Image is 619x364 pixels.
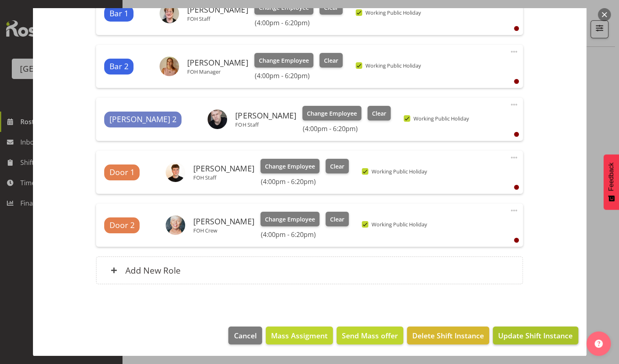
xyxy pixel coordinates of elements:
[109,167,135,178] span: Door 1
[330,215,344,224] span: Clear
[125,265,181,276] h6: Add New Role
[234,330,257,341] span: Cancel
[109,61,129,72] span: Bar 2
[302,106,361,121] button: Change Employee
[407,327,489,344] button: Delete Shift Instance
[260,230,348,239] h6: (4:00pm - 6:20pm)
[254,72,342,80] h6: (4:00pm - 6:20pm)
[514,26,519,31] div: User is clocked out
[514,79,519,84] div: User is clocked out
[265,162,315,171] span: Change Employee
[208,110,227,129] img: tommy-shorterb0edd7af4f2a677187137bf503907750.png
[368,221,427,228] span: Working Public Holiday
[235,111,296,120] h6: [PERSON_NAME]
[493,327,578,344] button: Update Shift Instance
[326,159,349,173] button: Clear
[193,174,254,181] p: FOH Staff
[260,159,319,173] button: Change Employee
[260,212,319,226] button: Change Employee
[367,106,391,121] button: Clear
[368,168,427,175] span: Working Public Holiday
[319,53,343,68] button: Clear
[362,62,421,69] span: Working Public Holiday
[307,109,357,118] span: Change Employee
[595,340,603,348] img: help-xxl-2.png
[337,327,403,344] button: Send Mass offer
[166,215,185,235] img: ciska-vogelzang1258dc131d1b049cbd0e243664f1094c.png
[109,219,135,231] span: Door 2
[235,121,296,128] p: FOH Staff
[254,19,342,27] h6: (4:00pm - 6:20pm)
[228,327,262,344] button: Cancel
[109,8,129,20] span: Bar 1
[324,56,338,65] span: Clear
[193,164,254,173] h6: [PERSON_NAME]
[187,58,248,67] h6: [PERSON_NAME]
[266,327,333,344] button: Mass Assigment
[271,330,328,341] span: Mass Assigment
[160,4,179,23] img: chris-darlington75c5593f9748220f2af2b84d1bade544.png
[330,162,344,171] span: Clear
[187,68,248,75] p: FOH Manager
[604,154,619,210] button: Feedback - Show survey
[302,125,390,133] h6: (4:00pm - 6:20pm)
[514,132,519,137] div: User is clocked out
[372,109,386,118] span: Clear
[498,330,573,341] span: Update Shift Instance
[412,330,484,341] span: Delete Shift Instance
[193,217,254,226] h6: [PERSON_NAME]
[362,9,421,16] span: Working Public Holiday
[259,56,309,65] span: Change Employee
[160,57,179,76] img: robin-hendriksb495c7a755c18146707cbd5c66f5c346.png
[193,227,254,234] p: FOH Crew
[410,115,469,122] span: Working Public Holiday
[326,212,349,226] button: Clear
[109,114,177,125] span: [PERSON_NAME] 2
[254,53,313,68] button: Change Employee
[265,215,315,224] span: Change Employee
[608,162,615,191] span: Feedback
[514,185,519,190] div: User is clocked out
[187,5,248,14] h6: [PERSON_NAME]
[514,238,519,243] div: User is clocked out
[260,178,348,186] h6: (4:00pm - 6:20pm)
[342,330,398,341] span: Send Mass offer
[166,162,185,182] img: alex-freeman26db351a382310a1365d281bf382cf21.png
[187,15,248,22] p: FOH Staff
